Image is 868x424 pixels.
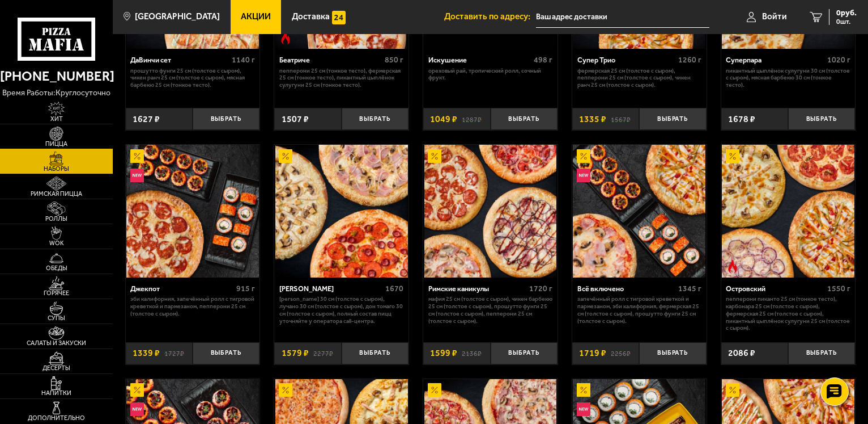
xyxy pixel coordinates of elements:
p: Запечённый ролл с тигровой креветкой и пармезаном, Эби Калифорния, Фермерская 25 см (толстое с сы... [577,296,701,325]
div: ДаВинчи сет [130,56,228,64]
img: Джекпот [126,145,259,278]
span: 1020 г [827,55,850,65]
span: 1719 ₽ [579,349,606,358]
a: АкционныйОстрое блюдоОстровский [721,145,856,278]
img: Акционный [279,383,292,397]
img: Новинка [577,402,590,416]
p: [PERSON_NAME] 30 см (толстое с сыром), Лучано 30 см (толстое с сыром), Дон Томаго 30 см (толстое ... [279,296,403,325]
p: Эби Калифорния, Запечённый ролл с тигровой креветкой и пармезаном, Пепперони 25 см (толстое с сыр... [130,296,254,317]
div: Островский [726,284,824,293]
a: АкционныйНовинкаВсё включено [572,145,707,278]
s: 2277 ₽ [313,349,333,358]
img: Острое блюдо [279,31,292,44]
button: Выбрать [193,342,259,364]
button: Выбрать [639,108,706,130]
button: Выбрать [193,108,259,130]
input: Ваш адрес доставки [536,7,709,28]
div: Джекпот [130,284,233,293]
span: 1678 ₽ [728,115,755,124]
span: 498 г [534,55,552,65]
img: 15daf4d41897b9f0e9f617042186c801.svg [332,11,346,24]
span: 1335 ₽ [579,115,606,124]
div: Искушение [428,56,531,64]
img: Новинка [130,402,144,416]
p: Мафия 25 см (толстое с сыром), Чикен Барбекю 25 см (толстое с сыром), Прошутто Фунги 25 см (толст... [428,296,552,325]
img: Акционный [428,149,441,163]
span: 1049 ₽ [430,115,457,124]
div: Всё включено [577,284,675,293]
img: Акционный [577,149,590,163]
div: Супер Трио [577,56,675,64]
span: [GEOGRAPHIC_DATA] [135,12,220,21]
s: 1727 ₽ [164,349,184,358]
span: Ириновский проспект, 1литЗ [536,7,709,28]
span: 1720 г [529,284,552,293]
span: 1550 г [827,284,850,293]
a: АкционныйНовинкаДжекпот [126,145,260,278]
div: Суперпара [726,56,824,64]
img: Острое блюдо [726,259,739,273]
span: 1579 ₽ [282,349,309,358]
img: Хет Трик [275,145,408,278]
s: 2136 ₽ [462,349,482,358]
s: 1287 ₽ [462,115,482,124]
s: 2256 ₽ [611,349,631,358]
span: Войти [762,12,787,21]
p: Фермерская 25 см (толстое с сыром), Пепперони 25 см (толстое с сыром), Чикен Ранч 25 см (толстое ... [577,68,701,89]
span: 850 г [385,55,403,65]
img: Акционный [726,149,739,163]
img: Новинка [577,169,590,182]
span: 1507 ₽ [282,115,309,124]
span: 1339 ₽ [133,349,160,358]
img: Акционный [577,383,590,397]
button: Выбрать [491,108,558,130]
img: Акционный [428,383,441,397]
button: Выбрать [342,342,409,364]
span: Доставка [292,12,330,21]
s: 1567 ₽ [611,115,631,124]
div: Римские каникулы [428,284,526,293]
span: 0 шт. [836,18,857,25]
button: Выбрать [639,342,706,364]
img: Акционный [130,383,144,397]
img: Римские каникулы [424,145,557,278]
img: Островский [722,145,854,278]
div: Беатриче [279,56,382,64]
span: 1345 г [678,284,701,293]
span: Акции [241,12,271,21]
div: [PERSON_NAME] [279,284,382,293]
img: Акционный [279,149,292,163]
span: 1627 ₽ [133,115,160,124]
button: Выбрать [788,108,855,130]
a: АкционныйРимские каникулы [423,145,558,278]
span: 2086 ₽ [728,349,755,358]
button: Выбрать [342,108,409,130]
button: Выбрать [491,342,558,364]
p: Пепперони 25 см (тонкое тесто), Фермерская 25 см (тонкое тесто), Пикантный цыплёнок сулугуни 25 с... [279,68,403,89]
img: Акционный [130,149,144,163]
span: 1260 г [678,55,701,65]
img: Всё включено [573,145,705,278]
button: Выбрать [788,342,855,364]
span: 915 г [236,284,255,293]
a: АкционныйХет Трик [274,145,409,278]
img: Новинка [130,169,144,182]
span: 0 руб. [836,9,857,17]
span: Доставить по адресу: [444,12,536,21]
span: 1670 [385,284,403,293]
p: Прошутто Фунги 25 см (толстое с сыром), Чикен Ранч 25 см (толстое с сыром), Мясная Барбекю 25 см ... [130,68,254,89]
span: 1599 ₽ [430,349,457,358]
p: Пикантный цыплёнок сулугуни 30 см (толстое с сыром), Мясная Барбекю 30 см (тонкое тесто). [726,68,850,89]
span: 1140 г [232,55,255,65]
p: Пепперони Пиканто 25 см (тонкое тесто), Карбонара 25 см (толстое с сыром), Фермерская 25 см (толс... [726,296,850,332]
p: Ореховый рай, Тропический ролл, Сочный фрукт. [428,68,552,82]
img: Акционный [726,383,739,397]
